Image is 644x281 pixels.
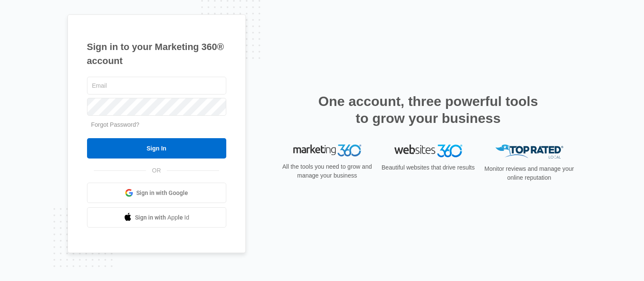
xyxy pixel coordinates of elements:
img: Top Rated Local [495,145,563,159]
input: Sign In [87,138,226,159]
p: Monitor reviews and manage your online reputation [482,164,577,182]
h1: Sign in to your Marketing 360® account [87,40,226,68]
span: Sign in with Apple Id [135,213,189,222]
a: Forgot Password? [91,121,140,128]
p: All the tools you need to grow and manage your business [280,162,375,180]
span: Sign in with Google [136,189,188,198]
h2: One account, three powerful tools to grow your business [316,93,541,127]
input: Email [87,77,226,95]
img: Marketing 360 [293,145,361,156]
p: Beautiful websites that drive results [381,163,476,172]
a: Sign in with Apple Id [87,207,226,228]
span: OR [146,166,167,175]
img: Websites 360 [394,145,462,157]
a: Sign in with Google [87,183,226,203]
